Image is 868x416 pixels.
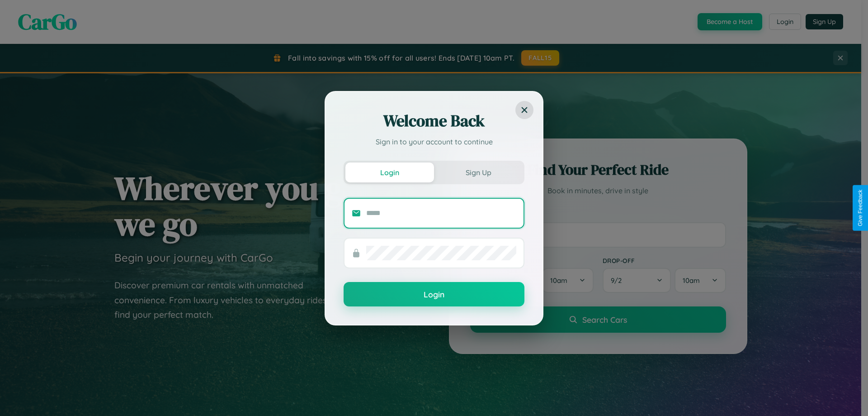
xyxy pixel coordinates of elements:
[857,190,863,226] div: Give Feedback
[434,163,523,182] button: Sign Up
[344,136,524,147] p: Sign in to your account to continue
[345,163,434,182] button: Login
[344,110,524,132] h2: Welcome Back
[344,282,524,306] button: Login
